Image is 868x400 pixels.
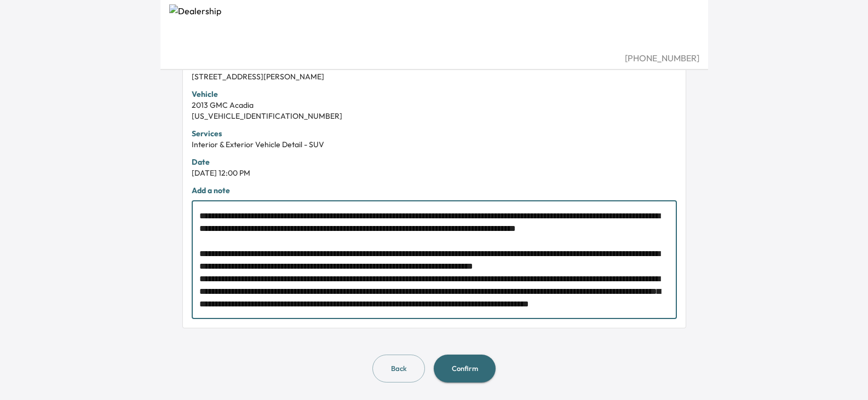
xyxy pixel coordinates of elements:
[192,111,677,121] div: [US_VEHICLE_IDENTIFICATION_NUMBER]
[434,355,496,382] button: Confirm
[192,71,677,82] div: [STREET_ADDRESS][PERSON_NAME]
[169,4,699,51] img: Dealership
[192,157,210,167] strong: Date
[169,51,699,65] div: [PHONE_NUMBER]
[372,355,425,382] button: Back
[192,129,222,138] strong: Services
[192,139,677,150] div: Interior & Exterior Vehicle Detail - SUV
[192,167,677,178] div: [DATE] 12:00 PM
[192,185,230,195] strong: Add a note
[192,100,677,111] div: 2013 GMC Acadia
[192,89,218,99] strong: Vehicle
